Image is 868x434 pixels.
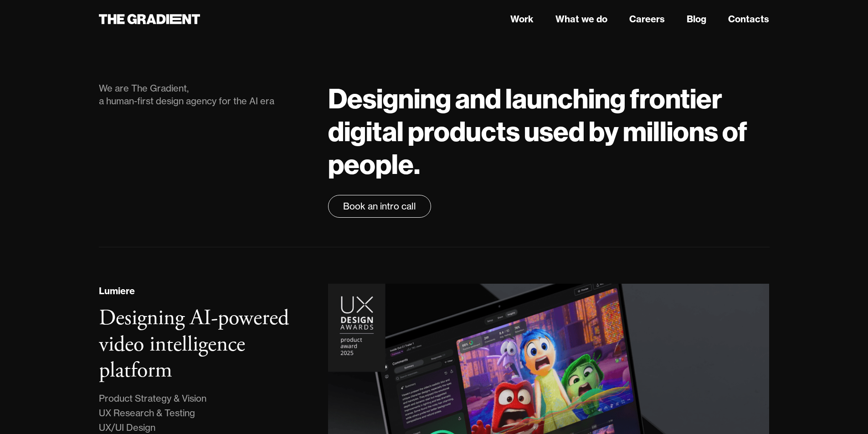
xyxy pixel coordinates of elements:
a: Work [510,12,534,26]
a: Blog [687,12,706,26]
div: Lumiere [99,284,135,298]
div: We are The Gradient, a human-first design agency for the AI era [99,82,310,107]
a: Careers [629,12,665,26]
a: What we do [555,12,607,26]
h1: Designing and launching frontier digital products used by millions of people. [328,82,769,180]
a: Book an intro call [328,195,431,218]
a: Contacts [728,12,769,26]
h3: Designing AI-powered video intelligence platform [99,304,289,384]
